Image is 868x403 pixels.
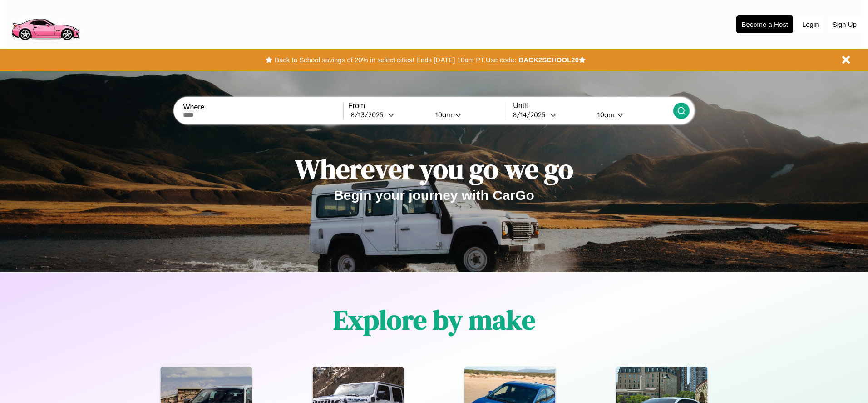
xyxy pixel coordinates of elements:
div: 10am [593,110,617,119]
button: Back to School savings of 20% in select cities! Ends [DATE] 10am PT.Use code: [272,54,518,66]
div: 10am [431,110,455,119]
button: 10am [428,110,508,119]
h1: Explore by make [333,301,535,338]
img: logo [7,5,84,43]
div: 8 / 13 / 2025 [351,110,388,119]
button: 8/13/2025 [348,110,428,119]
b: BACK2SCHOOL20 [518,56,579,64]
label: From [348,102,508,110]
button: Become a Host [736,15,793,33]
label: Until [513,102,673,110]
label: Where [183,103,343,111]
button: 10am [590,110,673,119]
button: Sign Up [828,16,861,33]
div: 8 / 14 / 2025 [513,110,550,119]
button: Login [798,16,824,33]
